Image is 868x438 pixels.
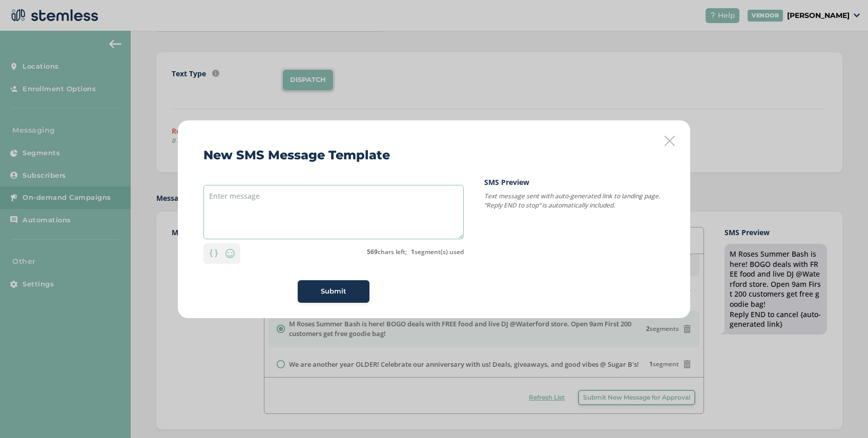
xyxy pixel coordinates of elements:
[484,192,665,210] p: Text message sent with auto-generated link to landing page. “Reply END to stop” is automatically ...
[411,247,415,256] strong: 1
[210,249,218,257] img: icon-brackets-fa390dc5.svg
[411,247,464,257] label: segment(s) used
[484,177,665,187] label: SMS Preview
[321,286,346,297] span: Submit
[298,280,369,303] button: Submit
[224,247,236,260] img: icon-smiley-d6edb5a7.svg
[367,247,378,256] strong: 569
[203,146,390,164] h2: New SMS Message Template
[367,247,407,257] label: chars left;
[817,389,868,438] iframe: Chat Widget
